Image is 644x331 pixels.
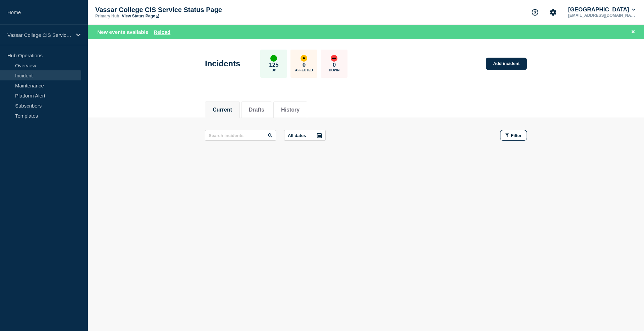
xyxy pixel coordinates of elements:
p: Up [271,68,276,72]
span: New events available [97,29,148,35]
button: All dates [284,130,326,141]
p: Vassar College CIS Service Status Page [7,32,72,38]
h1: Incidents [205,59,240,68]
p: [EMAIL_ADDRESS][DOMAIN_NAME] [567,13,637,18]
p: Affected [295,68,313,72]
p: Down [329,68,340,72]
button: Drafts [249,107,264,113]
button: Reload [154,29,170,35]
button: Support [528,5,542,19]
a: View Status Page [122,14,159,18]
p: Vassar College CIS Service Status Page [95,6,229,14]
button: Current [213,107,232,113]
p: All dates [288,133,306,138]
p: 125 [269,62,278,68]
button: Account settings [546,5,560,19]
div: up [270,55,277,62]
div: affected [301,55,307,62]
span: Filter [511,133,522,138]
button: Filter [500,130,527,141]
p: 0 [303,62,306,68]
input: Search incidents [205,130,276,141]
button: [GEOGRAPHIC_DATA] [567,6,637,13]
div: down [331,55,337,62]
button: History [281,107,300,113]
p: 0 [333,62,336,68]
p: Primary Hub [95,14,119,18]
a: Add incident [486,58,527,70]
